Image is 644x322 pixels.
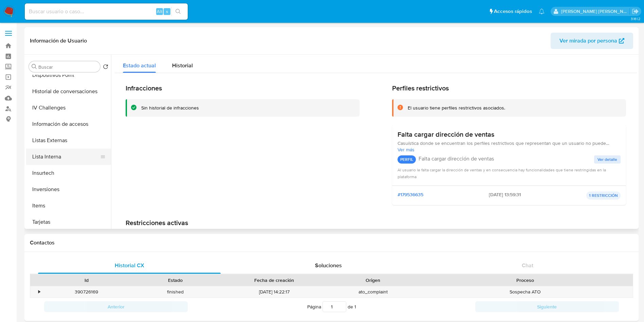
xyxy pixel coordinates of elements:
[418,286,633,298] div: Sospecha ATO
[103,64,108,71] button: Volver al orden por defecto
[171,7,185,16] button: search-icon
[522,261,533,269] span: Chat
[115,261,144,269] span: Historial CX
[47,277,126,284] div: Id
[225,277,324,284] div: Fecha de creación
[131,286,220,298] div: finished
[26,83,111,100] button: Historial de conversaciones
[475,301,619,312] button: Siguiente
[354,303,356,310] span: 1
[30,239,633,246] h1: Contactos
[32,64,37,69] button: Buscar
[38,64,97,70] input: Buscar
[220,286,329,298] div: [DATE] 14:22:17
[559,33,617,49] span: Ver mirada por persona
[333,277,413,284] div: Origen
[26,214,111,230] button: Tarjetas
[329,286,418,298] div: ato_complaint
[26,149,106,165] button: Lista Interna
[44,301,188,312] button: Anterior
[157,8,162,15] span: Alt
[26,181,111,198] button: Inversiones
[26,132,111,149] button: Listas Externas
[315,261,342,269] span: Soluciones
[551,33,633,49] button: Ver mirada por persona
[26,100,111,116] button: IV Challenges
[26,165,111,181] button: Insurtech
[25,7,188,16] input: Buscar usuario o caso...
[166,8,168,15] span: s
[42,286,131,298] div: 390726169
[26,67,111,83] button: Dispositivos Point
[632,8,639,15] a: Salir
[30,37,87,44] h1: Información de Usuario
[561,8,630,15] p: sandra.helbardt@mercadolibre.com
[38,289,40,295] div: •
[422,277,628,284] div: Proceso
[136,277,215,284] div: Estado
[26,198,111,214] button: Items
[494,8,532,15] span: Accesos rápidos
[26,116,111,132] button: Información de accesos
[307,301,356,312] span: Página de
[539,9,545,14] a: Notificaciones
